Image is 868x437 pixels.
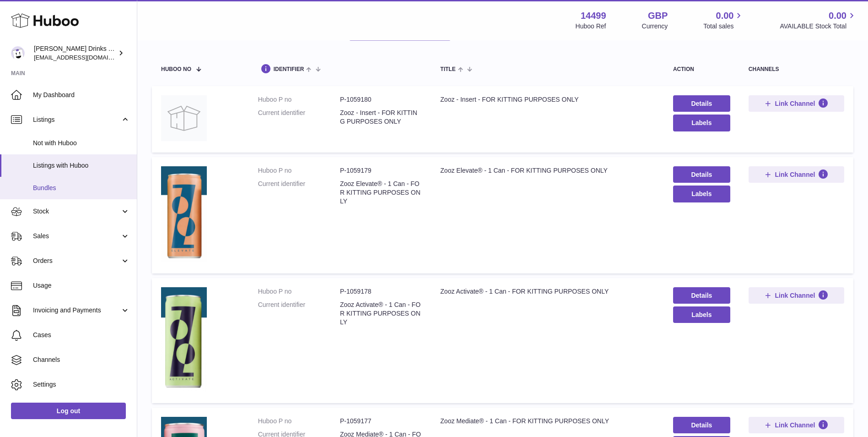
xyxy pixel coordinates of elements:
div: Zooz - Insert - FOR KITTING PURPOSES ONLY [440,95,655,104]
span: Bundles [33,184,130,192]
strong: 14499 [581,10,606,22]
div: Zooz Elevate® - 1 Can - FOR KITTING PURPOSES ONLY [440,166,655,175]
span: Listings with Huboo [33,161,130,170]
a: 0.00 Total sales [703,10,744,31]
div: Huboo Ref [576,22,606,31]
dt: Huboo P no [258,287,340,296]
span: My Dashboard [33,91,130,99]
span: Orders [33,257,120,265]
a: Details [673,95,730,112]
a: 0.00 AVAILABLE Stock Total [780,10,857,31]
span: [EMAIL_ADDRESS][DOMAIN_NAME] [34,54,135,61]
span: Usage [33,281,130,290]
div: Zooz Activate® - 1 Can - FOR KITTING PURPOSES ONLY [440,287,655,296]
img: internalAdmin-14499@internal.huboo.com [11,46,25,60]
button: Link Channel [749,95,844,112]
button: Labels [673,115,730,131]
dd: P-1059179 [340,166,422,175]
span: Link Channel [775,99,815,108]
a: Log out [11,403,126,419]
span: 0.00 [716,10,734,22]
dt: Huboo P no [258,417,340,426]
span: AVAILABLE Stock Total [780,22,857,31]
span: Settings [33,380,130,389]
span: identifier [274,66,304,72]
span: Link Channel [775,170,815,179]
strong: GBP [648,10,668,22]
span: Stock [33,207,120,216]
span: Huboo no [161,66,191,72]
dt: Current identifier [258,180,340,206]
img: Zooz Activate® - 1 Can - FOR KITTING PURPOSES ONLY [161,287,207,392]
a: Details [673,166,730,183]
div: action [673,66,730,72]
span: Link Channel [775,421,815,429]
dt: Current identifier [258,300,340,327]
button: Labels [673,306,730,323]
dd: Zooz - Insert - FOR KITTING PURPOSES ONLY [340,109,422,126]
dd: Zooz Activate® - 1 Can - FOR KITTING PURPOSES ONLY [340,300,422,327]
button: Link Channel [749,166,844,183]
div: channels [749,66,844,72]
div: Currency [642,22,668,31]
span: 0.00 [829,10,846,22]
dt: Huboo P no [258,95,340,104]
dd: Zooz Elevate® - 1 Can - FOR KITTING PURPOSES ONLY [340,180,422,206]
img: Zooz - Insert - FOR KITTING PURPOSES ONLY [161,95,207,141]
span: Invoicing and Payments [33,306,120,315]
span: Listings [33,115,120,124]
a: Details [673,417,730,433]
span: Total sales [703,22,744,31]
span: Not with Huboo [33,139,130,147]
button: Labels [673,186,730,202]
dt: Huboo P no [258,166,340,175]
dt: Current identifier [258,109,340,126]
span: Sales [33,232,120,240]
dd: P-1059177 [340,417,422,426]
button: Link Channel [749,287,844,304]
a: Details [673,287,730,304]
dd: P-1059180 [340,95,422,104]
div: [PERSON_NAME] Drinks LTD (t/a Zooz) [34,44,116,62]
span: Channels [33,355,130,364]
span: Link Channel [775,291,815,300]
div: Zooz Mediate® - 1 Can - FOR KITTING PURPOSES ONLY [440,417,655,426]
span: Cases [33,331,130,339]
dd: P-1059178 [340,287,422,296]
img: Zooz Elevate® - 1 Can - FOR KITTING PURPOSES ONLY [161,166,207,262]
span: title [440,66,455,72]
button: Link Channel [749,417,844,433]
